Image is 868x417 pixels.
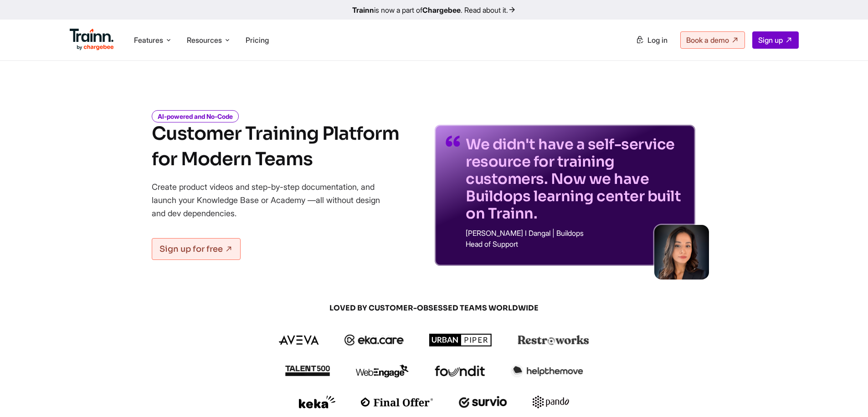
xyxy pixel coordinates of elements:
img: urbanpiper logo [429,334,492,346]
span: Sign up [758,36,783,45]
b: Chargebee [422,5,461,15]
span: Resources [187,35,222,45]
img: foundit logo [434,366,485,376]
img: aveva logo [279,336,319,345]
img: helpthemove logo [511,365,583,377]
p: We didn't have a self-service resource for training customers. Now we have Buildops learning cent... [466,136,684,222]
span: LOVED BY CUSTOMER-OBSESSED TEAMS WORLDWIDE [216,303,653,313]
i: AI-powered and No-Code [152,110,239,122]
img: survio logo [459,396,508,408]
a: Log in [630,32,673,48]
b: Trainn [352,5,374,15]
img: restroworks logo [518,335,589,345]
img: Trainn Logo [70,29,114,51]
img: keka logo [299,396,335,408]
p: [PERSON_NAME] I Dangal | Buildops [466,229,684,237]
a: Book a demo [680,31,745,49]
img: finaloffer logo [361,397,433,407]
p: Head of Support [466,240,684,248]
img: sabina-buildops.d2e8138.png [654,225,709,280]
a: Sign up [752,31,799,49]
img: ekacare logo [344,335,404,346]
img: webengage logo [356,365,409,377]
span: Features [134,35,163,45]
a: Pricing [246,36,269,45]
span: Book a demo [686,36,729,45]
img: talent500 logo [285,365,330,376]
a: Sign up for free [152,238,241,260]
span: Log in [647,36,668,45]
h1: Customer Training Platform for Modern Teams [152,121,399,172]
p: Create product videos and step-by-step documentation, and launch your Knowledge Base or Academy —... [152,180,393,220]
img: quotes-purple.41a7099.svg [446,136,460,147]
img: pando logo [533,396,569,408]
